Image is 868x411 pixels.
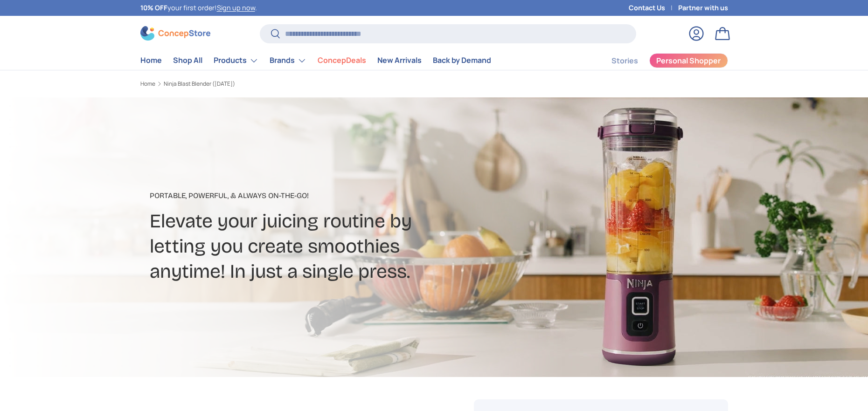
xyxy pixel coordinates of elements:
[140,81,155,87] a: Home
[217,3,255,12] a: Sign up now
[589,51,728,70] nav: Secondary
[140,51,162,69] a: Home
[208,51,264,70] summary: Products
[140,26,210,41] img: ConcepStore
[611,52,638,70] a: Stories
[318,51,366,69] a: ConcepDeals
[140,3,167,12] strong: 10% OFF
[649,53,728,68] a: Personal Shopper
[140,3,257,13] p: your first order! .
[150,190,508,201] p: Portable, Powerful, & Always On-The-Go!
[164,81,235,87] a: Ninja Blast Blender ([DATE])
[173,51,202,69] a: Shop All
[377,51,422,69] a: New Arrivals
[214,51,258,70] a: Products
[140,51,491,70] nav: Primary
[150,209,508,284] h2: Elevate your juicing routine by letting you create smoothies anytime! In just a single press.
[140,80,452,88] nav: Breadcrumbs
[678,3,728,13] a: Partner with us
[433,51,491,69] a: Back by Demand
[629,3,678,13] a: Contact Us
[656,57,721,64] span: Personal Shopper
[264,51,312,70] summary: Brands
[270,51,306,70] a: Brands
